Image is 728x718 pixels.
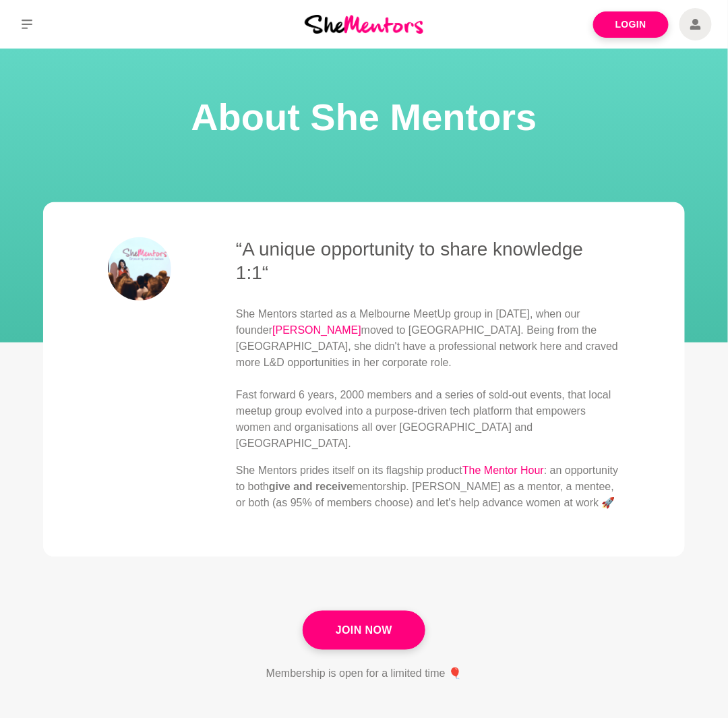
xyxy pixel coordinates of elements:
strong: give and receive [269,481,353,492]
p: She Mentors started as a Melbourne MeetUp group in [DATE], when our founder moved to [GEOGRAPHIC_... [236,306,620,452]
a: [PERSON_NAME] [272,324,361,336]
p: Membership is open for a limited time 🎈 [266,666,462,682]
img: She Mentors Logo [305,15,423,33]
a: Join Now [303,611,425,650]
h3: “A unique opportunity to share knowledge 1:1“ [236,237,620,285]
a: The Mentor Hour [462,465,544,476]
h1: About She Mentors [16,92,712,143]
p: She Mentors prides itself on its flagship product : an opportunity to both mentorship. [PERSON_NA... [236,462,620,511]
a: Login [593,11,669,38]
